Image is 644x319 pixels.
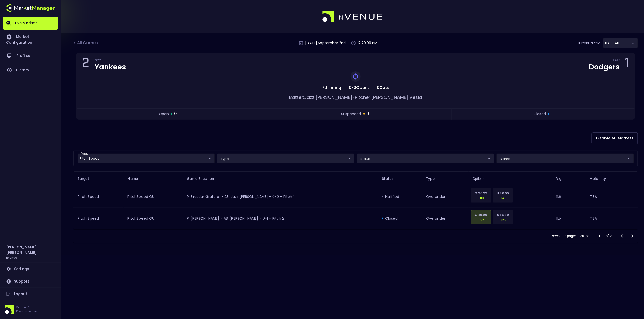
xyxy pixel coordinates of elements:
[592,132,638,144] button: Disable All Markets
[422,208,469,229] td: overunder
[78,176,96,181] span: Target
[382,194,418,199] div: nullified
[341,111,361,117] span: suspended
[82,57,89,72] div: 2
[3,49,58,63] a: Profiles
[556,176,568,181] span: Vig
[474,217,488,222] p: -106
[174,111,177,117] span: 0
[3,30,58,49] a: Market Configuration
[426,176,442,181] span: Type
[552,208,586,229] td: 11.5
[73,186,124,208] td: Pitch Speed
[347,85,371,91] span: 0 - 0 Count
[599,233,612,238] p: 1–2 of 2
[590,176,613,181] span: Volatility
[3,263,58,275] a: Settings
[469,171,552,186] th: Options
[586,208,638,229] td: TBA
[496,196,510,200] p: -146
[183,186,378,208] td: P: Brusdar Graterol - AB: Jazz [PERSON_NAME] - 0-0 - Pitch 1
[16,309,42,313] p: Powered by nVenue
[320,85,343,91] span: 7th Inning
[625,57,629,72] div: 1
[577,41,601,46] p: Current Profile
[371,85,376,91] span: |
[474,196,488,200] p: -110
[343,85,347,91] span: |
[183,208,378,229] td: P: [PERSON_NAME] - AB: [PERSON_NAME] - 0-1 - Pitch 2
[496,191,510,196] p: U 96.99
[305,40,346,46] p: [DATE] , September 2 nd
[551,233,576,238] p: Rows per page:
[382,216,418,221] div: closed
[578,232,590,240] div: 25
[422,186,469,208] td: overunder
[497,154,634,163] div: target
[382,176,400,181] span: Status
[6,256,17,259] h3: nVenue
[159,111,169,117] span: open
[124,186,183,208] td: PitchSpeed OU
[73,40,99,46] div: < All Games
[3,288,58,300] a: Logout
[16,305,42,309] p: Version 1.31
[367,111,369,117] span: 0
[496,217,510,222] p: -150
[3,63,58,77] a: History
[551,111,552,117] span: 1
[128,176,145,181] span: Name
[474,212,488,217] p: O 86.99
[3,305,58,314] div: Version 1.31Powered by nVenue
[73,208,124,229] td: Pitch Speed
[613,59,620,63] div: LAD
[6,4,55,12] img: logo
[289,94,353,100] span: Batter: Jazz [PERSON_NAME]
[474,191,488,196] p: O 96.99
[124,208,183,229] td: PitchSpeed OU
[376,85,391,91] span: 0 Outs
[3,17,58,30] a: Live Markets
[78,154,215,163] div: target
[552,186,586,208] td: 11.5
[95,63,126,71] div: Yankees
[187,176,221,181] span: Game Situation
[586,186,638,208] td: TBA
[358,40,377,46] p: 12:20:09 PM
[352,73,359,80] img: replayImg
[355,94,422,100] span: Pitcher: [PERSON_NAME] Vesia
[589,63,620,71] div: Dodgers
[6,244,55,256] h2: [PERSON_NAME] [PERSON_NAME]
[217,154,354,163] div: target
[73,171,638,229] table: collapsible table
[496,212,510,217] p: U 86.99
[95,59,126,63] div: NYY
[353,94,355,100] span: -
[603,38,638,48] div: target
[81,152,89,156] label: target
[534,111,546,117] span: closed
[3,275,58,288] a: Support
[357,154,494,163] div: target
[322,11,383,22] img: logo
